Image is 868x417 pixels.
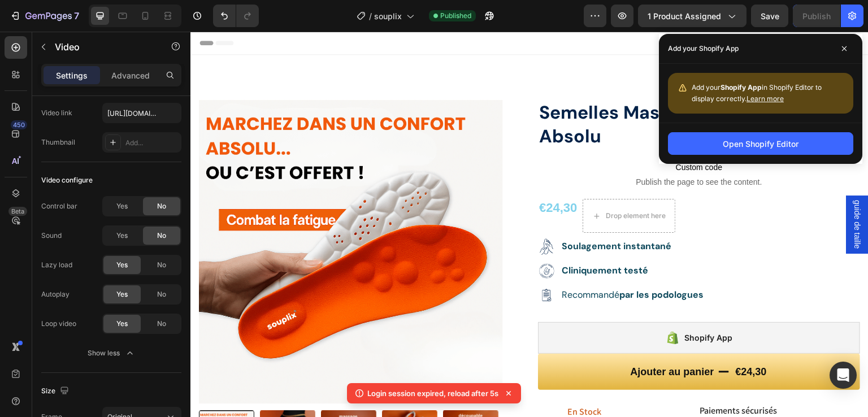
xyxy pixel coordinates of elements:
p: Video [55,40,151,54]
span: Published [440,11,471,21]
span: Yes [116,201,128,211]
span: Custom code [348,129,670,142]
img: gempages_581612279221453672-8ea302b2-97f5-4d5b-9bde-0db46d911d7b.gif [361,372,371,383]
input: Insert video url here [102,103,181,123]
span: Add your in Shopify Editor to display correctly. [692,83,822,103]
h1: Semelles Massantes – Confort Absolu [348,68,670,118]
div: Ajouter au panier [440,331,523,349]
strong: Paiements sécurisés [509,373,587,385]
span: guide de taille [661,168,672,217]
button: Publish [793,5,840,27]
p: Login session expired, reload after 5s [367,388,498,399]
div: Show less [88,347,136,359]
div: Beta [8,207,27,216]
span: No [157,260,166,270]
div: Undo/Redo [213,5,259,27]
div: €24,30 [348,167,388,186]
p: Add your Shopify App [668,43,739,54]
span: No [157,289,166,299]
button: Save [751,5,788,27]
strong: par les podologues [429,257,513,269]
span: souplix [374,10,402,22]
div: Video configure [41,175,93,185]
span: No [157,201,166,211]
span: / [369,10,372,22]
span: Yes [116,319,128,329]
span: Yes [116,289,128,299]
p: 7 [74,9,79,23]
div: Drop element here [415,180,475,189]
button: Show less [41,343,181,363]
button: Ajouter au panier [348,322,670,358]
p: Recommandé [371,258,513,270]
div: Sound [41,231,62,241]
div: €24,30 [544,329,577,351]
button: Learn more [747,93,784,105]
strong: Shopify App [721,83,762,92]
div: 450 [11,120,27,129]
span: Yes [116,260,128,270]
span: No [157,231,166,241]
img: gempages_581612279221453672-b1886448-5845-4185-8de3-ee6db3a65df9.png [487,372,504,389]
div: Shopify App [494,299,542,313]
iframe: Design area [190,32,868,417]
span: Publish the page to see the content. [348,145,670,156]
div: Open Intercom Messenger [830,362,857,389]
span: No [157,319,166,329]
span: Yes [116,231,128,241]
div: Autoplay [41,289,70,299]
div: Open Shopify Editor [723,138,798,150]
div: Size [41,384,71,399]
p: Settings [56,69,88,81]
p: Advanced [111,69,150,81]
strong: En Stock [377,374,411,386]
button: Open Shopify Editor [668,132,853,155]
strong: Soulagement instantané [371,208,481,220]
div: Lazy load [41,260,72,270]
span: 1 product assigned [648,10,721,22]
button: 7 [5,5,84,27]
div: Video link [41,108,72,118]
div: Control bar [41,201,77,211]
strong: Cliniquement testé [371,233,458,245]
div: Add... [125,138,179,148]
span: Save [761,11,779,21]
div: Loop video [41,319,76,329]
div: Thumbnail [41,137,75,147]
button: 1 product assigned [638,5,747,27]
div: Publish [802,10,831,22]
